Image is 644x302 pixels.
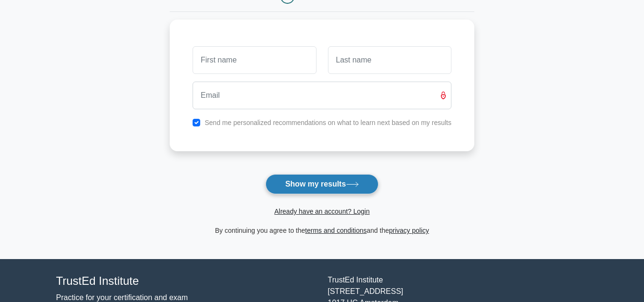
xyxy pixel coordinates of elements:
[305,227,367,234] a: terms and conditions
[389,227,429,234] a: privacy policy
[56,274,317,288] h4: TrustEd Institute
[266,174,378,194] button: Show my results
[204,119,451,126] label: Send me personalized recommendations on what to learn next based on my results
[274,208,369,215] a: Already have an account? Login
[164,225,480,236] div: By continuing you agree to the and the
[193,46,316,74] input: First name
[56,293,188,302] a: Practice for your certification and exam
[193,82,451,109] input: Email
[328,46,451,74] input: Last name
